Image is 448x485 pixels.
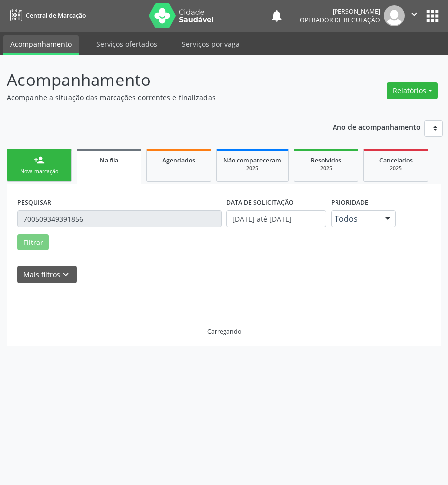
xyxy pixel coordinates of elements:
span: Resolvidos [311,156,341,164]
span: Na fila [100,156,118,164]
button: Filtrar [17,234,49,251]
button: Relatórios [387,82,438,99]
span: Agendados [162,156,195,164]
button: apps [424,7,441,25]
div: 2025 [301,165,351,172]
button:  [405,5,424,26]
span: Cancelados [379,156,413,164]
label: DATA DE SOLICITAÇÃO [226,195,294,210]
input: Selecione um intervalo [226,210,326,227]
span: Central de Marcação [26,11,86,20]
a: Serviços ofertados [89,35,164,53]
div: person_add [34,155,45,165]
p: Ano de acompanhamento [333,120,421,133]
button: Mais filtroskeyboard_arrow_down [17,266,77,283]
div: 2025 [371,165,421,172]
p: Acompanhamento [7,68,311,92]
span: Todos [335,214,375,224]
label: PESQUISAR [17,195,51,210]
a: Serviços por vaga [175,35,247,53]
input: Nome, CNS [17,210,222,227]
div: [PERSON_NAME] [300,7,380,16]
i:  [409,9,420,20]
div: Carregando [207,327,241,336]
div: 2025 [224,165,281,172]
div: Nova marcação [14,168,64,175]
p: Acompanhe a situação das marcações correntes e finalizadas [7,92,311,103]
label: Prioridade [331,195,368,210]
a: Central de Marcação [7,7,86,24]
img: img [384,5,405,26]
span: Não compareceram [224,156,281,164]
a: Acompanhamento [3,35,79,55]
i: keyboard_arrow_down [60,269,71,280]
button: notifications [270,9,284,23]
span: Operador de regulação [300,16,380,24]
